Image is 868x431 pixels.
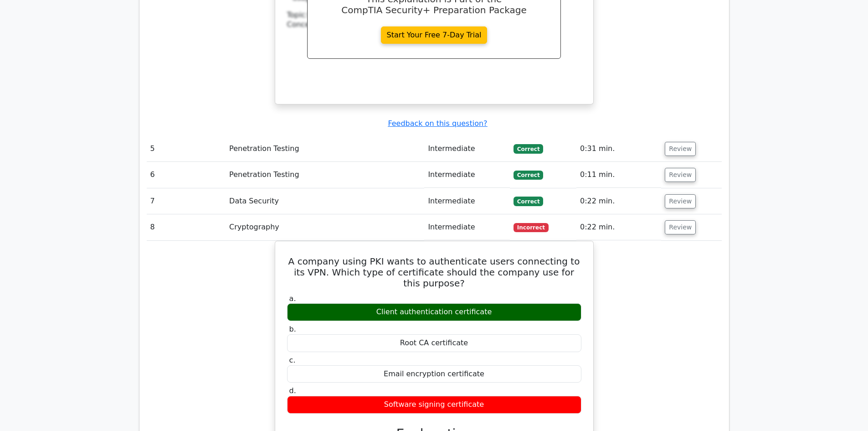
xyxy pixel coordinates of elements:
[381,26,488,44] a: Start Your Free 7-Day Trial
[147,136,226,162] td: 5
[424,136,510,162] td: Intermediate
[147,188,226,214] td: 7
[287,303,581,321] div: Client authentication certificate
[576,188,661,214] td: 0:22 min.
[576,136,661,162] td: 0:31 min.
[287,365,581,383] div: Email encryption certificate
[226,136,424,162] td: Penetration Testing
[514,171,543,180] span: Correct
[289,386,296,395] span: d.
[665,194,696,208] button: Review
[514,144,543,153] span: Correct
[226,162,424,188] td: Penetration Testing
[226,188,424,214] td: Data Security
[665,168,696,182] button: Review
[289,294,296,303] span: a.
[289,325,296,333] span: b.
[147,214,226,240] td: 8
[388,119,487,128] a: Feedback on this question?
[424,162,510,188] td: Intermediate
[665,220,696,234] button: Review
[289,356,296,364] span: c.
[576,162,661,188] td: 0:11 min.
[147,162,226,188] td: 6
[424,214,510,240] td: Intermediate
[424,188,510,214] td: Intermediate
[665,142,696,156] button: Review
[287,20,581,30] div: Concept:
[286,256,582,289] h5: A company using PKI wants to authenticate users connecting to its VPN. Which type of certificate ...
[287,10,581,20] div: Topic:
[287,396,581,414] div: Software signing certificate
[226,214,424,240] td: Cryptography
[514,197,543,206] span: Correct
[576,214,661,240] td: 0:22 min.
[287,334,581,352] div: Root CA certificate
[514,223,549,232] span: Incorrect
